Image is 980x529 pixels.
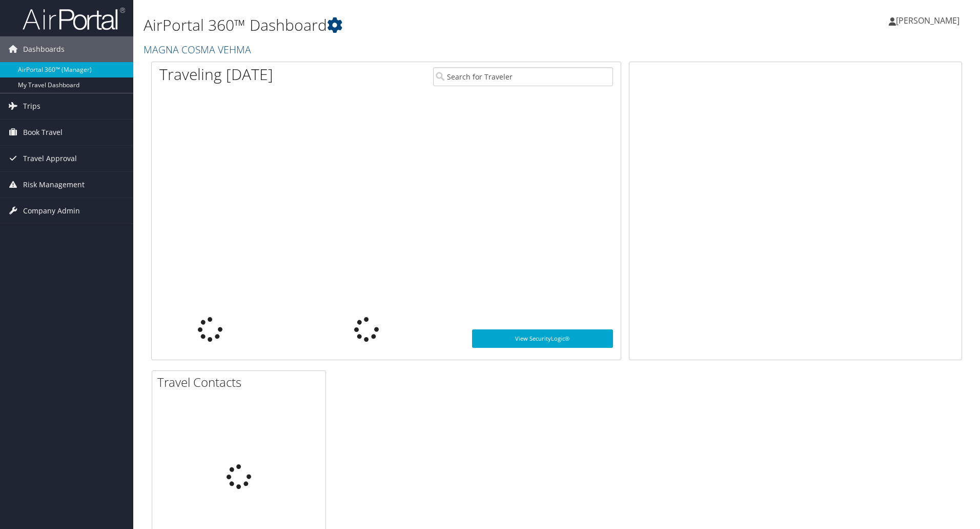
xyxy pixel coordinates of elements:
[23,93,40,119] span: Trips
[159,64,273,85] h1: Traveling [DATE]
[472,329,613,348] a: View SecurityLogic®
[896,15,959,26] span: [PERSON_NAME]
[23,36,65,62] span: Dashboards
[23,172,85,198] span: Risk Management
[23,7,125,31] img: airportal-logo.png
[433,67,613,86] input: Search for Traveler
[144,43,254,56] a: MAGNA COSMA VEHMA
[157,374,325,391] h2: Travel Contacts
[144,14,695,36] h1: AirPortal 360™ Dashboard
[23,120,63,145] span: Book Travel
[23,198,80,224] span: Company Admin
[889,5,970,36] a: [PERSON_NAME]
[23,146,77,171] span: Travel Approval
